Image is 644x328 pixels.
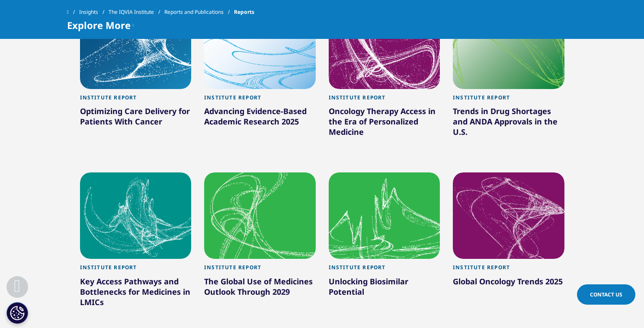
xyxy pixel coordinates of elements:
div: Institute Report [329,94,440,106]
a: The IQVIA Institute [109,4,164,20]
div: Institute Report [453,94,564,106]
div: Institute Report [80,264,192,276]
a: Institute Report Global Oncology Trends 2025 [453,259,564,309]
a: Institute Report Advancing Evidence-Based Academic Research 2025 [204,89,316,149]
a: Reports and Publications [164,4,234,20]
div: Institute Report [453,264,564,276]
span: Contact Us [590,291,622,298]
a: Insights [79,4,109,20]
div: Global Oncology Trends 2025 [453,276,564,290]
a: Institute Report The Global Use of Medicines Outlook Through 2029 [204,259,316,319]
a: Contact Us [577,284,635,305]
a: Institute Report Unlocking Biosimilar Potential [329,259,440,319]
a: Institute Report Trends in Drug Shortages and ANDA Approvals in the U.S. [453,89,564,159]
a: Institute Report Oncology Therapy Access in the Era of Personalized Medicine [329,89,440,159]
div: Unlocking Biosimilar Potential [329,276,440,300]
div: Optimizing Care Delivery for Patients With Cancer [80,106,192,130]
div: The Global Use of Medicines Outlook Through 2029 [204,276,316,300]
span: Reports [234,4,254,20]
span: Explore More [67,20,131,30]
div: Institute Report [80,94,192,106]
button: Paramètres des cookies [6,302,28,324]
div: Key Access Pathways and Bottlenecks for Medicines in LMICs [80,276,192,311]
a: Institute Report Optimizing Care Delivery for Patients With Cancer [80,89,192,149]
div: Institute Report [204,94,316,106]
div: Advancing Evidence-Based Academic Research 2025 [204,106,316,130]
div: Oncology Therapy Access in the Era of Personalized Medicine [329,106,440,140]
div: Institute Report [204,264,316,276]
div: Trends in Drug Shortages and ANDA Approvals in the U.S. [453,106,564,140]
div: Institute Report [329,264,440,276]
